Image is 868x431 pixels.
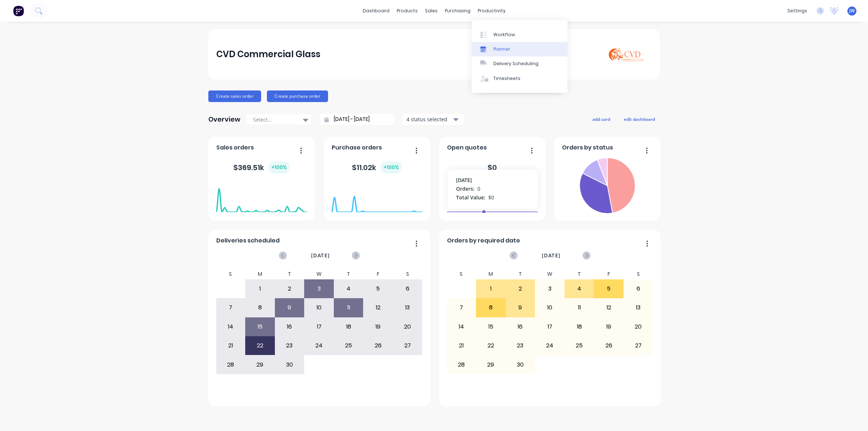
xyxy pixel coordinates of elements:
div: 6 [624,280,653,298]
span: Open quotes [447,143,487,152]
div: 21 [447,337,476,355]
div: $ 0 [488,162,497,173]
div: CVD Commercial Glass [216,47,320,62]
div: 27 [624,337,653,355]
div: T [334,269,363,279]
div: 20 [624,318,653,336]
div: 9 [506,299,535,317]
div: 22 [476,337,505,355]
div: 3 [305,280,333,298]
div: 25 [334,337,363,355]
div: 2 [506,280,535,298]
span: Sales orders [216,143,254,152]
div: 14 [216,318,245,336]
button: edit dashboard [619,114,660,124]
a: Timesheets [472,71,567,86]
div: 2 [275,280,304,298]
img: Factory [13,5,24,16]
span: [DATE] [542,252,561,259]
div: productivity [474,5,509,16]
div: 16 [275,318,304,336]
div: $ 369.51k [233,161,290,173]
div: 11 [334,299,363,317]
div: 30 [506,355,535,373]
div: 6 [393,280,422,298]
div: F [594,269,624,279]
div: S [393,269,422,279]
div: T [565,269,594,279]
div: + 100 % [380,161,402,173]
img: CVD Commercial Glass [601,35,652,73]
div: 17 [535,318,564,336]
div: S [624,269,653,279]
div: Delivery Scheduling [493,60,539,67]
button: 4 status selected [403,114,464,125]
div: 28 [216,355,245,373]
div: + 100 % [268,161,290,173]
div: 23 [506,337,535,355]
div: 13 [393,299,422,317]
div: 18 [565,318,594,336]
a: Workflow [472,27,567,42]
div: 4 [565,280,594,298]
div: 9 [275,299,304,317]
div: $ 11.02k [352,161,402,173]
div: 12 [594,299,623,317]
div: 17 [305,318,333,336]
div: W [304,269,334,279]
a: dashboard [359,5,393,16]
div: purchasing [441,5,474,16]
div: W [535,269,565,279]
div: 8 [476,299,505,317]
div: 24 [305,337,333,355]
div: Planner [493,46,510,52]
div: 25 [565,337,594,355]
button: add card [588,114,615,124]
div: 20 [393,318,422,336]
div: 4 status selected [407,115,452,123]
div: Timesheets [493,75,520,82]
div: 1 [476,280,505,298]
div: 26 [363,337,392,355]
div: 21 [216,337,245,355]
div: F [363,269,393,279]
div: M [476,269,506,279]
div: 26 [594,337,623,355]
div: 10 [535,299,564,317]
div: S [447,269,476,279]
div: 30 [275,355,304,373]
div: 15 [476,318,505,336]
div: Overview [208,112,241,127]
div: 15 [246,318,275,336]
div: 5 [594,280,623,298]
div: 27 [393,337,422,355]
span: Purchase orders [332,143,382,152]
div: 4 [334,280,363,298]
div: 10 [305,299,333,317]
button: Create sales order [208,90,261,102]
div: 3 [535,280,564,298]
a: Planner [472,42,567,56]
div: S [216,269,246,279]
div: T [275,269,305,279]
div: 19 [594,318,623,336]
div: products [393,5,421,16]
div: 23 [275,337,304,355]
div: T [506,269,535,279]
div: 28 [447,355,476,373]
div: 29 [476,355,505,373]
div: 19 [363,318,392,336]
span: [DATE] [311,252,330,259]
div: 5 [363,280,392,298]
a: Delivery Scheduling [472,56,567,71]
div: 11 [565,299,594,317]
div: 16 [506,318,535,336]
div: settings [784,5,811,16]
button: Create purchase order [267,90,328,102]
div: 1 [246,280,275,298]
div: 18 [334,318,363,336]
div: Workflow [493,31,515,38]
div: 14 [447,318,476,336]
div: 24 [535,337,564,355]
div: M [245,269,275,279]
